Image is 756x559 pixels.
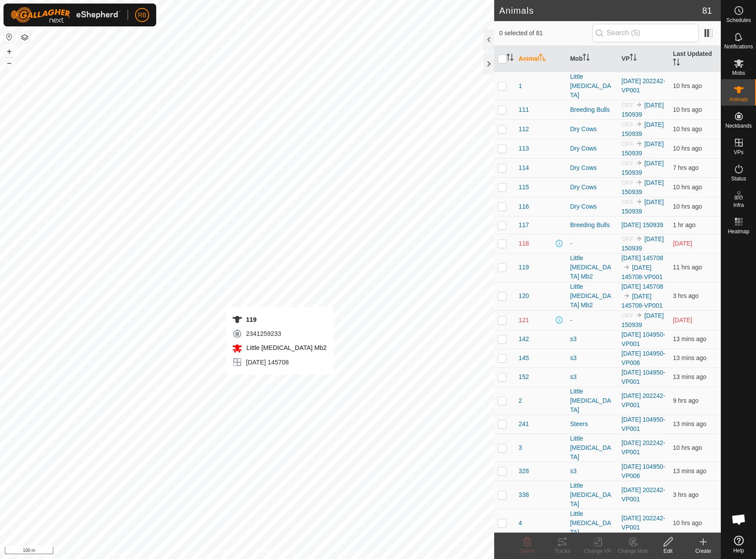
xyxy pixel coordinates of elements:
[621,121,634,128] span: OFF
[519,81,522,91] span: 1
[570,509,614,537] div: Little [MEDICAL_DATA]
[686,547,721,555] div: Create
[570,105,614,114] div: Breeding Bulls
[621,312,664,328] a: [DATE] 150939
[621,160,664,176] a: [DATE] 150939
[621,160,634,167] span: OFF
[519,396,522,405] span: 2
[570,144,614,153] div: Dry Cows
[702,4,712,17] span: 81
[499,29,592,38] span: 0 selected of 81
[519,202,529,211] span: 116
[673,292,698,299] span: 13 Oct 2025, 7:34 am
[621,439,665,456] a: [DATE] 202242-VP001
[519,239,529,248] span: 118
[519,144,529,153] span: 113
[583,55,590,62] p-sorticon: Activate to sort
[4,32,15,42] button: Reset Map
[673,444,702,451] span: 13 Oct 2025, 12:58 am
[731,176,746,181] span: Status
[673,467,706,474] span: 13 Oct 2025, 11:03 am
[673,335,706,342] span: 13 Oct 2025, 11:03 am
[729,97,748,102] span: Animals
[621,102,634,109] span: OFF
[673,164,698,171] span: 13 Oct 2025, 4:04 am
[519,353,529,363] span: 145
[570,221,614,230] div: Breeding Bulls
[232,314,327,325] div: 119
[519,419,529,429] span: 241
[570,434,614,462] div: Little [MEDICAL_DATA]
[673,82,702,89] span: 13 Oct 2025, 12:34 am
[570,335,614,344] div: s3
[726,506,752,533] div: Open chat
[19,32,30,43] button: Map Layers
[618,46,669,72] th: VP
[232,328,327,339] div: 2341259233
[570,316,614,325] div: -
[621,121,664,137] a: [DATE] 150939
[733,548,744,553] span: Help
[519,291,529,301] span: 120
[635,101,642,108] img: to
[728,229,749,234] span: Heatmap
[621,350,665,366] a: [DATE] 104950-VP006
[621,331,665,347] a: [DATE] 104950-VP001
[615,547,650,555] div: Change Mob
[623,264,630,271] img: to
[570,467,614,476] div: s3
[570,125,614,134] div: Dry Cows
[519,263,529,272] span: 119
[635,121,642,128] img: to
[650,547,686,555] div: Edit
[621,486,665,503] a: [DATE] 202242-VP001
[232,357,327,368] div: [DATE] 145708
[673,316,692,324] span: 11 Oct 2025, 4:45 pm
[673,125,702,132] span: 13 Oct 2025, 12:58 am
[570,419,614,429] div: Steers
[519,443,522,452] span: 3
[635,140,642,147] img: to
[725,123,752,129] span: Neckbands
[673,420,706,427] span: 13 Oct 2025, 11:03 am
[212,548,245,555] a: Privacy Policy
[621,179,634,186] span: OFF
[673,221,695,228] span: 13 Oct 2025, 10:06 am
[570,183,614,192] div: Dry Cows
[621,221,663,228] a: [DATE] 150939
[621,77,665,94] a: [DATE] 202242-VP001
[515,46,567,72] th: Animal
[519,519,522,528] span: 4
[724,44,753,49] span: Notifications
[621,312,634,319] span: OFF
[519,490,529,500] span: 338
[570,254,614,281] div: Little [MEDICAL_DATA] Mb2
[519,372,529,382] span: 152
[244,344,327,351] span: Little [MEDICAL_DATA] Mb2
[673,145,702,152] span: 13 Oct 2025, 12:58 am
[673,397,698,404] span: 13 Oct 2025, 1:34 am
[673,519,702,526] span: 13 Oct 2025, 12:58 am
[673,240,692,247] span: 11 Oct 2025, 4:49 pm
[570,353,614,363] div: s3
[621,254,663,261] a: [DATE] 145708
[673,203,702,210] span: 13 Oct 2025, 12:58 am
[621,140,664,157] a: [DATE] 150939
[621,179,664,195] a: [DATE] 150939
[635,235,642,242] img: to
[539,55,546,62] p-sorticon: Activate to sort
[630,55,637,62] p-sorticon: Activate to sort
[621,199,664,215] a: [DATE] 150939
[570,481,614,509] div: Little [MEDICAL_DATA]
[519,105,529,114] span: 111
[621,392,665,408] a: [DATE] 202242-VP001
[669,46,721,72] th: Last Updated
[673,491,698,498] span: 13 Oct 2025, 7:33 am
[733,202,744,208] span: Infra
[635,312,642,319] img: to
[673,60,680,67] p-sorticon: Activate to sort
[570,372,614,382] div: s3
[519,316,529,325] span: 121
[621,199,634,206] span: OFF
[621,235,664,252] a: [DATE] 150939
